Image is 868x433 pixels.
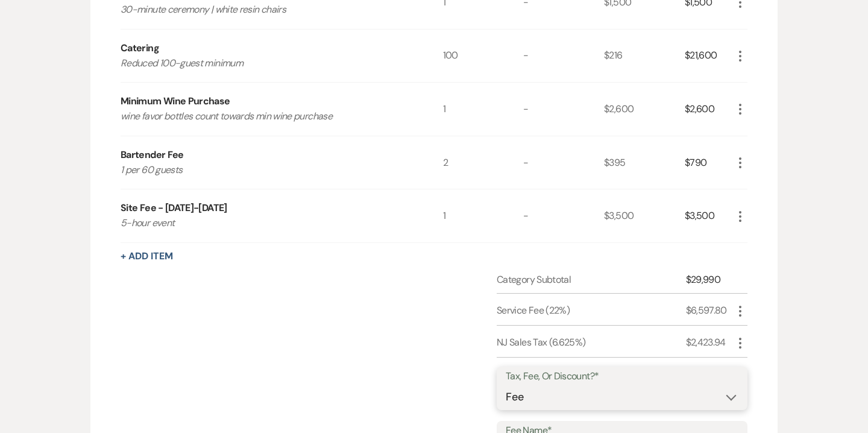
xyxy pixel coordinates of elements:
div: $216 [604,30,685,83]
div: - [523,30,604,83]
div: $29,990 [686,273,733,287]
div: 100 [443,30,524,83]
div: Bartender Fee [121,148,184,162]
div: 2 [443,136,524,189]
div: $790 [685,136,733,189]
div: $2,600 [604,83,685,136]
div: 1 [443,189,524,242]
div: - [523,83,604,136]
div: NJ Sales Tax (6.625%) [497,335,686,350]
p: 1 per 60 guests [121,162,410,178]
div: Site Fee - [DATE]-[DATE] [121,201,227,215]
div: - [523,189,604,242]
div: $6,597.80 [686,303,733,318]
div: Category Subtotal [497,273,686,287]
div: 1 [443,83,524,136]
div: Service Fee (22%) [497,303,686,318]
div: - [523,136,604,189]
div: $2,423.94 [686,335,733,350]
button: + Add Item [121,251,173,261]
p: wine favor bottles count towards min wine purchase [121,109,410,124]
div: $3,500 [604,189,685,242]
label: Tax, Fee, Or Discount?* [506,368,738,385]
div: Catering [121,41,159,55]
p: Reduced 100-guest minimum [121,55,410,71]
div: Minimum Wine Purchase [121,94,230,109]
div: $395 [604,136,685,189]
div: $2,600 [685,83,733,136]
p: 30-minute ceremony | white resin chairs [121,2,410,17]
p: 5-hour event [121,215,410,231]
div: $3,500 [685,189,733,242]
div: $21,600 [685,30,733,83]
